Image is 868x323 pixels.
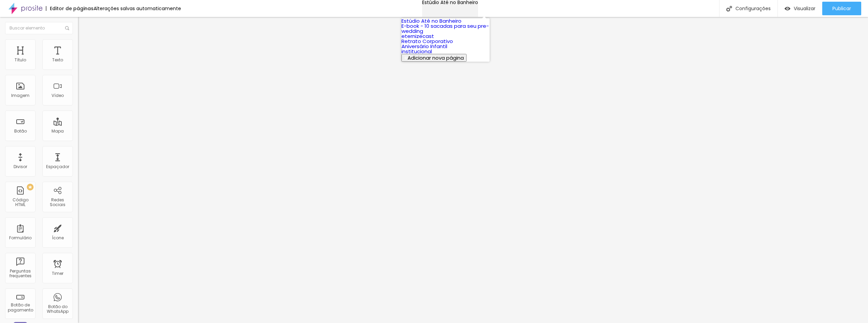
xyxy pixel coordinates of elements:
div: Divisor [14,164,27,169]
div: Botão de pagamento [7,303,34,312]
button: Adicionar nova página [401,54,467,62]
div: Título [15,58,26,62]
div: Botão [14,129,27,134]
a: eternizecast [401,33,434,40]
a: Aniversário Infantil [401,43,447,50]
div: Formulário [9,236,32,240]
img: Icone [726,6,732,12]
button: Publicar [822,2,861,15]
div: Timer [52,271,63,276]
button: Visualizar [778,2,822,15]
a: Estúdio Até no Banheiro [401,17,461,24]
div: Vídeo [52,93,64,98]
div: Editor de páginas [46,6,94,11]
span: Visualizar [794,6,815,11]
a: institucional [401,48,432,55]
a: Retrato Corporativo [401,38,453,45]
div: Imagem [11,93,29,98]
div: Botão do WhatsApp [44,304,71,314]
div: Mapa [52,129,64,134]
div: Código HTML [7,198,34,207]
div: Espaçador [46,164,69,169]
img: view-1.svg [785,6,790,12]
iframe: Editor [78,17,868,323]
div: Texto [52,58,63,62]
input: Buscar elemento [5,22,73,34]
div: Perguntas frequentes [7,269,34,279]
div: Alterações salvas automaticamente [94,6,181,11]
div: Redes Sociais [44,198,71,207]
span: Adicionar nova página [408,54,464,61]
img: Icone [65,26,69,30]
div: Ícone [52,236,64,240]
a: E-book - 10 sacadas para seu pre-wedding [401,22,489,35]
span: Publicar [832,6,851,11]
